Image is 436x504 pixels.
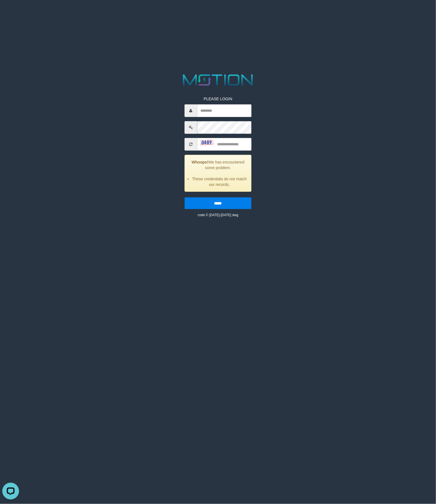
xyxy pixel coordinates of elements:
strong: Whoops! [192,160,208,164]
small: code © [DATE]-[DATE] dwg [198,213,238,217]
img: captcha [200,140,214,145]
p: PLEASE LOGIN [184,96,252,102]
button: Open LiveChat chat widget [2,2,19,19]
li: These credentials do not match our records. [192,176,247,187]
img: MOTION_logo.png [180,73,256,88]
div: We has encountered some problem. [184,155,252,192]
